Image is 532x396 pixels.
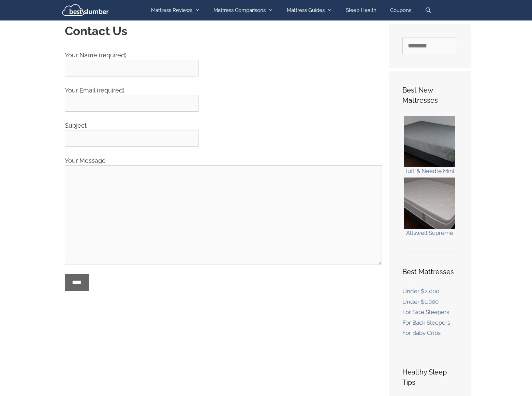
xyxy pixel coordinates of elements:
[65,95,198,112] input: Your Email (required)
[402,288,439,295] a: Under $2,000
[65,130,198,147] input: Subject
[402,85,457,105] h4: Best New Mattresses
[65,87,198,106] label: Your Email (required)
[402,309,449,315] a: For Side Sleepers
[65,122,198,141] label: Subject
[406,229,453,236] a: Allswell Supreme
[65,51,382,291] form: Contact form
[65,24,382,38] h1: Contact Us
[65,157,382,173] label: Your Message
[404,178,455,229] img: Allswell Supreme Mattress
[65,165,382,265] textarea: Your Message
[402,329,441,336] a: For Baby Cribs
[65,52,198,71] label: Your Name (required)
[402,319,450,326] a: For Back Sleepers
[402,298,439,305] a: Under $1,000
[402,367,457,387] h4: Healthy Sleep Tips
[402,267,457,277] h4: Best Mattresses
[65,60,198,76] input: Your Name (required)
[404,168,455,174] a: Tuft & Needle Mint
[404,116,455,167] img: Tuft and Needle Mint Mattress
